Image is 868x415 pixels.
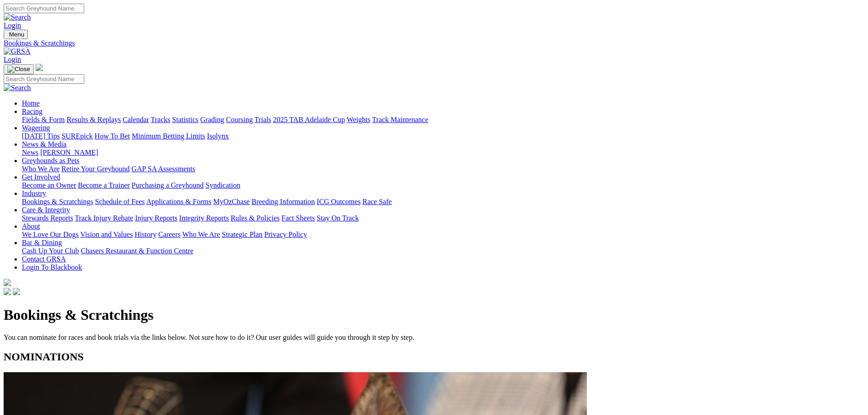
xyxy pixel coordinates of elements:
a: About [22,222,40,230]
h2: NOMINATIONS [4,351,864,363]
a: Tracks [151,116,170,123]
div: Get Involved [22,181,864,190]
a: MyOzChase [213,198,250,205]
p: You can nominate for races and book trials via the links below. Not sure how to do it? Our user g... [4,333,864,342]
div: Bar & Dining [22,247,864,255]
a: Chasers Restaurant & Function Centre [81,247,193,255]
img: facebook.svg [4,288,11,295]
a: 2025 TAB Adelaide Cup [273,116,345,123]
a: Cash Up Your Club [22,247,79,255]
button: Toggle navigation [4,64,34,74]
div: About [22,231,864,239]
a: Calendar [123,116,149,123]
img: logo-grsa-white.png [36,64,43,71]
a: Track Maintenance [372,116,428,123]
img: Search [4,84,31,92]
div: Racing [22,116,864,124]
a: Applications & Forms [146,198,211,205]
a: Purchasing a Greyhound [132,181,204,189]
input: Search [4,74,84,84]
img: Close [7,66,30,73]
a: Weights [347,116,370,123]
a: GAP SA Assessments [132,165,195,173]
h1: Bookings & Scratchings [4,307,864,323]
a: [PERSON_NAME] [40,149,98,156]
a: News & Media [22,140,67,148]
a: Care & Integrity [22,206,70,214]
a: Race Safe [362,198,391,205]
a: Fact Sheets [282,214,315,222]
a: Wagering [22,124,50,132]
a: [DATE] Tips [22,132,60,140]
a: History [134,231,156,238]
a: Get Involved [22,173,60,181]
a: Breeding Information [252,198,315,205]
a: Stewards Reports [22,214,73,222]
a: Strategic Plan [222,231,262,238]
a: Industry [22,190,46,197]
a: Results & Replays [67,116,121,123]
a: Bar & Dining [22,239,62,246]
a: Statistics [172,116,199,123]
a: Fields & Form [22,116,65,123]
a: Schedule of Fees [95,198,144,205]
a: Login [4,56,21,63]
a: Rules & Policies [231,214,280,222]
a: Retire Your Greyhound [62,165,130,173]
a: Login [4,21,21,29]
div: News & Media [22,149,864,157]
div: Wagering [22,132,864,140]
a: ICG Outcomes [317,198,360,205]
img: GRSA [4,47,31,56]
a: Become an Owner [22,181,76,189]
a: Greyhounds as Pets [22,157,79,164]
a: Racing [22,108,42,115]
a: We Love Our Dogs [22,231,78,238]
div: Greyhounds as Pets [22,165,864,173]
div: Industry [22,198,864,206]
a: Careers [158,231,180,238]
span: Menu [9,31,24,38]
a: Who We Are [22,165,60,173]
a: Home [22,99,40,107]
a: SUREpick [62,132,92,140]
a: Coursing [226,116,253,123]
a: Isolynx [207,132,229,140]
a: Who We Are [182,231,220,238]
a: Privacy Policy [264,231,307,238]
a: Integrity Reports [179,214,229,222]
img: Search [4,13,31,21]
a: How To Bet [95,132,130,140]
input: Search [4,4,84,13]
a: Trials [254,116,271,123]
div: Care & Integrity [22,214,864,222]
a: Stay On Track [317,214,359,222]
a: Contact GRSA [22,255,66,263]
a: Grading [200,116,224,123]
a: Vision and Values [80,231,133,238]
a: Bookings & Scratchings [22,198,93,205]
img: twitter.svg [13,288,20,295]
a: News [22,149,38,156]
img: logo-grsa-white.png [4,279,11,286]
a: Minimum Betting Limits [132,132,205,140]
button: Toggle navigation [4,30,28,39]
a: Login To Blackbook [22,263,82,271]
a: Syndication [205,181,240,189]
a: Injury Reports [135,214,177,222]
a: Become a Trainer [78,181,130,189]
a: Bookings & Scratchings [4,39,864,47]
a: Track Injury Rebate [75,214,133,222]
